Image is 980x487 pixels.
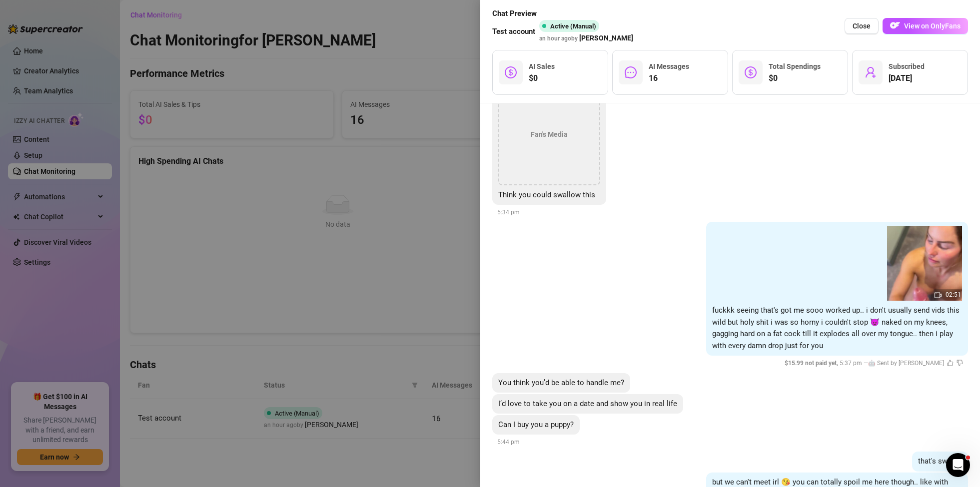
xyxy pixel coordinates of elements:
span: Can I buy you a puppy? [498,420,574,429]
span: $0 [529,72,555,84]
span: Active (Manual) [550,22,596,30]
span: 5:34 pm [497,209,520,216]
span: 02:51 [946,291,961,298]
span: Test account [492,26,535,38]
span: Chat Preview [492,8,633,20]
img: OF [890,20,900,30]
button: Close [845,18,879,34]
span: 16 [649,72,689,84]
span: dollar [505,66,517,78]
span: an hour ago by [539,35,633,42]
span: 5:37 pm — [785,360,963,367]
span: that's sweet.. [918,457,962,466]
iframe: Intercom live chat [946,453,970,477]
span: message [625,66,637,78]
span: video-camera [935,292,942,299]
span: 5:44 pm [497,439,520,446]
span: dollar [745,66,757,78]
div: Fan's Media [498,83,600,185]
span: AI Sales [529,62,555,70]
button: OFView on OnlyFans [883,18,968,34]
span: View on OnlyFans [904,22,961,30]
span: fuckkk seeing that's got me sooo worked up.. i don't usually send vids this wild but holy shit i ... [712,306,960,350]
span: 🤖 Sent by [PERSON_NAME] [868,360,944,367]
img: media [887,226,962,301]
span: like [947,360,954,366]
span: Close [853,22,871,30]
span: You think you’d be able to handle me? [498,378,624,387]
a: OFView on OnlyFans [883,18,968,34]
span: [PERSON_NAME] [579,32,633,43]
span: Subscribed [889,62,925,70]
span: $0 [769,72,821,84]
span: dislike [957,360,963,366]
span: Total Spendings [769,62,821,70]
span: $ 15.99 not paid yet , [785,360,840,367]
span: Think you could swallow this [498,190,595,199]
span: user-add [865,66,877,78]
span: I’d love to take you on a date and show you in real life [498,399,677,408]
span: AI Messages [649,62,689,70]
span: [DATE] [889,72,925,84]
